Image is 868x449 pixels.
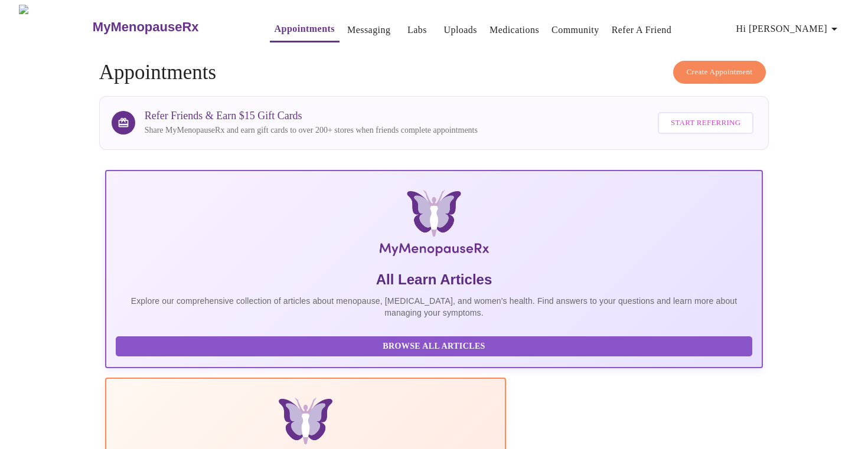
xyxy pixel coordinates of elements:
button: Labs [398,18,436,42]
button: Messaging [342,18,395,42]
h5: All Learn Articles [116,270,753,289]
h3: MyMenopauseRx [93,19,199,35]
button: Create Appointment [673,61,766,84]
span: Browse All Articles [128,339,741,354]
a: Appointments [275,21,335,37]
span: Start Referring [671,116,740,130]
button: Community [547,18,604,42]
h3: Refer Friends & Earn $15 Gift Cards [145,110,478,122]
button: Refer a Friend [607,18,677,42]
span: Create Appointment [687,65,753,79]
button: Start Referring [658,112,753,134]
span: Hi [PERSON_NAME] [736,21,841,37]
a: MyMenopauseRx [91,6,246,48]
button: Hi [PERSON_NAME] [732,17,846,41]
a: Uploads [443,22,477,38]
button: Appointments [270,17,340,42]
a: Labs [407,22,427,38]
a: Refer a Friend [612,22,672,38]
p: Share MyMenopauseRx and earn gift cards to over 200+ stores when friends complete appointments [145,124,478,136]
img: MyMenopauseRx Logo [214,190,654,261]
a: Browse All Articles [116,340,756,350]
button: Medications [485,18,544,42]
button: Uploads [439,18,482,42]
img: MyMenopauseRx Logo [19,5,91,49]
a: Messaging [347,22,390,38]
p: Explore our comprehensive collection of articles about menopause, [MEDICAL_DATA], and women's hea... [116,295,753,319]
a: Start Referring [655,106,756,140]
button: Browse All Articles [116,336,753,357]
h4: Appointments [99,61,769,84]
a: Community [552,22,599,38]
a: Medications [490,22,539,38]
